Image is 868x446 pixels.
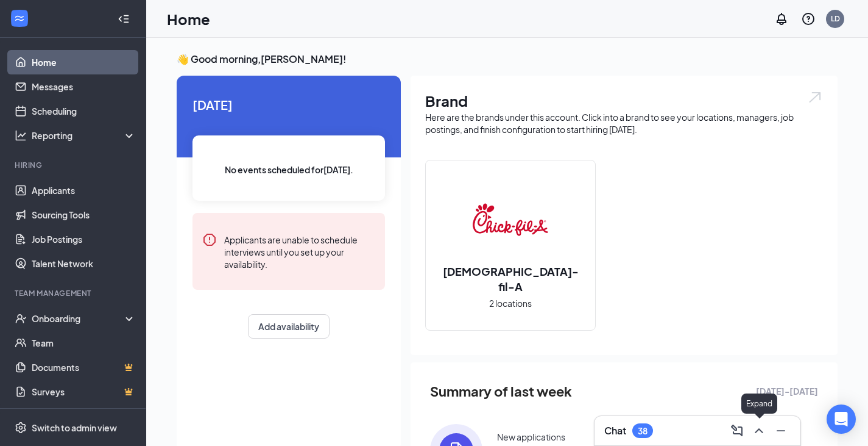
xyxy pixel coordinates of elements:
[801,12,816,26] svg: QuestionInfo
[749,421,769,441] button: ChevronUp
[426,264,595,294] h2: [DEMOGRAPHIC_DATA]-fil-A
[15,160,133,170] div: Hiring
[497,431,565,443] div: New applications
[32,251,136,276] a: Talent Network
[177,52,838,66] h3: 👋 Good morning, [PERSON_NAME] !
[32,379,136,404] a: SurveysCrown
[32,203,136,227] a: Sourcing Tools
[32,331,136,355] a: Team
[752,423,766,438] svg: ChevronUp
[32,227,136,251] a: Job Postings
[471,181,549,259] img: Chick-fil-A
[32,99,136,123] a: Scheduling
[425,111,823,135] div: Here are the brands under this account. Click into a brand to see your locations, managers, job p...
[425,90,823,111] h1: Brand
[774,12,789,26] svg: Notifications
[32,178,136,203] a: Applicants
[167,9,210,29] h1: Home
[32,422,117,434] div: Switch to admin view
[32,355,136,379] a: DocumentsCrown
[730,423,744,438] svg: ComposeMessage
[727,421,747,441] button: ComposeMessage
[32,74,136,99] a: Messages
[756,384,818,398] span: [DATE] - [DATE]
[771,421,791,441] button: Minimize
[489,297,532,310] span: 2 locations
[225,163,353,176] span: No events scheduled for [DATE] .
[32,129,136,142] div: Reporting
[32,50,136,74] a: Home
[774,423,788,438] svg: Minimize
[831,13,840,24] div: LD
[741,394,777,414] div: Expand
[807,90,823,104] img: open.6027fd2a22e1237b5b06.svg
[15,288,133,298] div: Team Management
[15,422,27,434] svg: Settings
[248,314,330,339] button: Add availability
[202,232,217,247] svg: Error
[192,95,385,114] span: [DATE]
[604,424,626,437] h3: Chat
[224,232,375,270] div: Applicants are unable to schedule interviews until you set up your availability.
[15,312,27,325] svg: UserCheck
[638,426,647,436] div: 38
[13,12,26,24] svg: WorkstreamLogo
[32,312,125,325] div: Onboarding
[827,405,856,434] div: Open Intercom Messenger
[118,13,130,25] svg: Collapse
[15,129,27,142] svg: Analysis
[430,381,572,402] span: Summary of last week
